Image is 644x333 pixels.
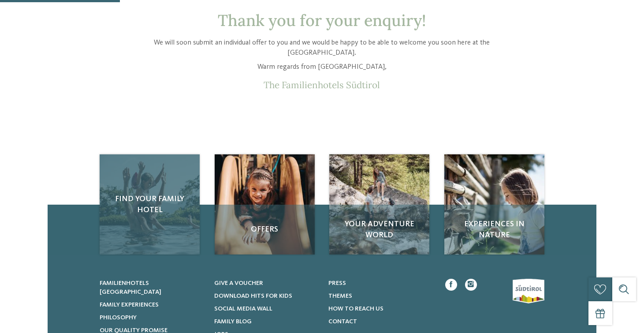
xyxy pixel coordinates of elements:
a: Enquiry Offers [215,154,315,254]
a: Enquiry Find your family hotel [100,154,200,254]
a: Enquiry Experiences in nature [444,154,544,254]
img: Enquiry [215,154,315,254]
span: Find your family hotel [108,194,192,216]
span: Press [328,280,346,286]
span: Experiences in nature [452,219,536,241]
span: Thank you for your enquiry! [218,10,426,30]
p: We will soon submit an individual offer to you and we would be happy to be able to welcome you so... [134,38,511,58]
p: The Familienhotels Südtirol [134,80,511,91]
a: Philosophy [100,313,204,322]
span: Offers [223,224,307,235]
span: Download hits for kids [214,293,292,299]
a: Social Media Wall [214,304,319,313]
span: Family Blog [214,318,252,325]
a: Enquiry Your adventure world [329,154,429,254]
a: Press [328,279,433,288]
span: Give a voucher [214,280,263,286]
img: Enquiry [444,154,544,254]
a: Give a voucher [214,279,319,288]
a: Family experiences [100,300,204,309]
a: Download hits for kids [214,292,319,300]
img: Enquiry [329,154,429,254]
a: Themes [328,292,433,300]
span: Your adventure world [337,219,421,241]
span: Themes [328,293,352,299]
a: How to reach us [328,304,433,313]
a: Family Blog [214,317,319,326]
p: Warm regards from [GEOGRAPHIC_DATA], [134,62,511,72]
span: Family experiences [100,302,159,308]
span: Social Media Wall [214,306,272,312]
span: Familienhotels [GEOGRAPHIC_DATA] [100,280,161,295]
span: Philosophy [100,314,137,321]
span: How to reach us [328,306,383,312]
span: Contact [328,318,357,325]
a: Contact [328,317,433,326]
a: Familienhotels [GEOGRAPHIC_DATA] [100,279,204,296]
